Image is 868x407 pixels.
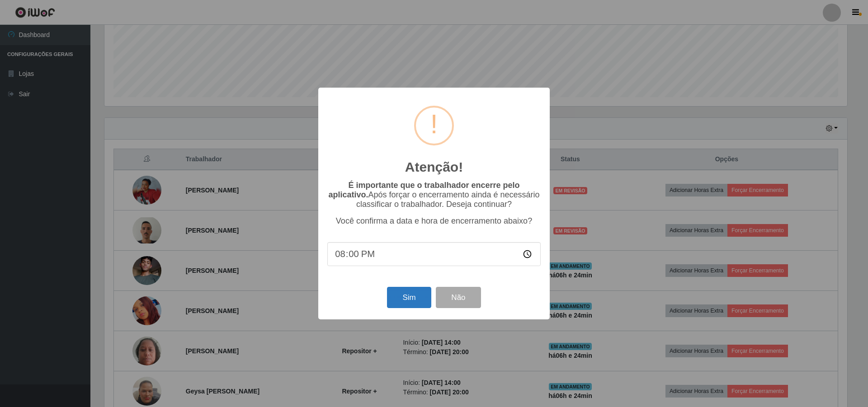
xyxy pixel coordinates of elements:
[405,159,463,175] h2: Atenção!
[436,287,481,308] button: Não
[327,216,541,226] p: Você confirma a data e hora de encerramento abaixo?
[327,181,541,209] p: Após forçar o encerramento ainda é necessário classificar o trabalhador. Deseja continuar?
[328,181,519,199] b: É importante que o trabalhador encerre pelo aplicativo.
[387,287,431,308] button: Sim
